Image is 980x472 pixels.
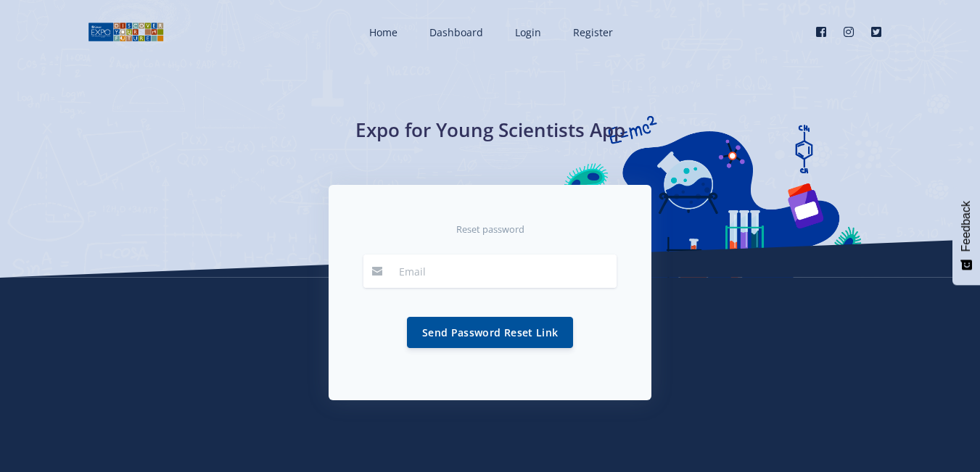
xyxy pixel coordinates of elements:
[415,13,495,51] a: Dashboard
[960,201,973,252] span: Feedback
[456,223,524,236] small: Reset password
[88,21,164,43] img: logo01.png
[952,186,980,285] button: Feedback - Show survey
[355,13,409,51] a: Home
[559,13,625,51] a: Register
[429,25,483,39] span: Dashboard
[573,25,613,39] span: Register
[407,317,573,348] button: Send Password Reset Link
[226,116,755,144] h1: Expo for Young Scientists App
[369,25,398,39] span: Home
[501,13,553,51] a: Login
[515,25,541,39] span: Login
[390,254,617,288] input: Email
